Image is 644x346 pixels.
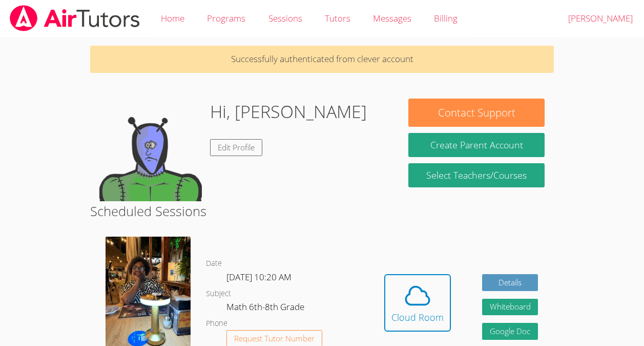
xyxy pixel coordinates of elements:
[210,139,262,156] a: Edit Profile
[384,274,451,332] button: Cloud Room
[99,99,202,201] img: default.png
[226,300,306,317] dd: Math 6th-8th Grade
[373,12,411,24] span: Messages
[226,271,292,283] span: [DATE] 10:20 AM
[90,201,554,221] h2: Scheduled Sessions
[391,310,444,324] div: Cloud Room
[408,163,544,187] a: Select Teachers/Courses
[206,287,231,300] dt: Subject
[210,99,367,125] h1: Hi, [PERSON_NAME]
[482,274,538,291] a: Details
[482,299,538,316] button: Whiteboard
[408,99,544,127] button: Contact Support
[482,323,538,340] a: Google Doc
[9,5,141,31] img: airtutors_banner-c4298cdbf04f3fff15de1276eac7730deb9818008684d7c2e4769d2f7ddbe033.png
[90,46,554,73] p: Successfully authenticated from clever account
[234,335,315,342] span: Request Tutor Number
[206,317,227,330] dt: Phone
[408,133,544,157] button: Create Parent Account
[206,257,222,270] dt: Date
